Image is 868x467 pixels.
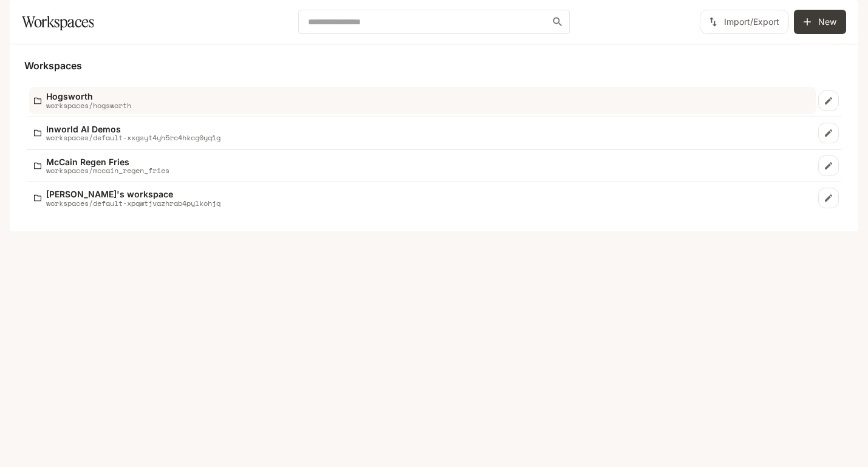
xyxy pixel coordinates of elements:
[29,185,816,212] a: [PERSON_NAME]'s workspaceworkspaces/default-xpqwtjvazhrab4pylkohjq
[22,10,94,34] h1: Workspaces
[46,189,220,199] p: [PERSON_NAME]'s workspace
[46,92,131,101] p: Hogsworth
[818,90,839,111] a: Edit workspace
[29,120,816,147] a: Inworld AI Demosworkspaces/default-xxgsyt4yh5rc4hkcg0yq1g
[46,157,169,166] p: McCain Regen Fries
[46,134,220,141] p: workspaces/default-xxgsyt4yh5rc4hkcg0yq1g
[46,101,131,109] p: workspaces/hogsworth
[29,152,816,180] a: McCain Regen Friesworkspaces/mccain_regen_fries
[700,10,789,34] button: Import/Export
[794,10,846,34] button: Create workspace
[24,59,844,72] h5: Workspaces
[46,124,220,134] p: Inworld AI Demos
[29,87,816,114] a: Hogsworthworkspaces/hogsworth
[818,188,839,208] a: Edit workspace
[818,123,839,143] a: Edit workspace
[46,166,169,174] p: workspaces/mccain_regen_fries
[818,155,839,176] a: Edit workspace
[46,199,220,207] p: workspaces/default-xpqwtjvazhrab4pylkohjq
